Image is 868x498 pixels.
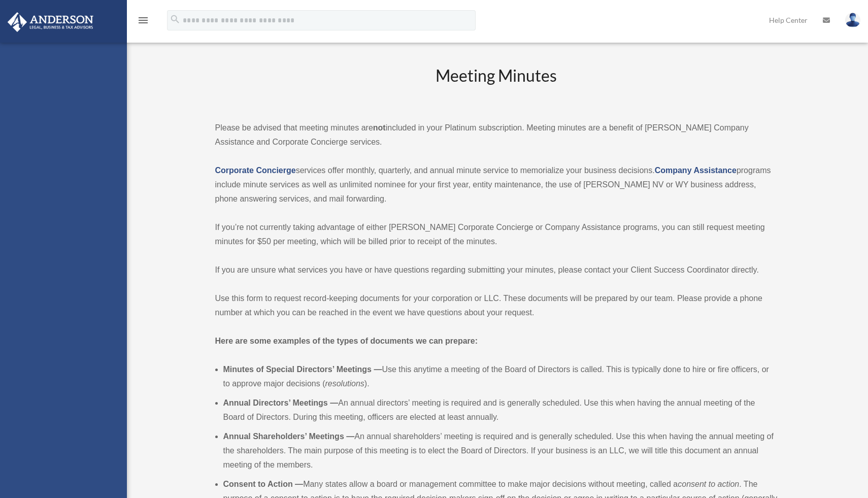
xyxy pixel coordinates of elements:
li: Use this anytime a meeting of the Board of Directors is called. This is typically done to hire or... [223,362,778,391]
i: menu [137,14,149,26]
img: User Pic [845,13,860,27]
b: Annual Shareholders’ Meetings — [223,432,355,441]
em: action [718,480,740,488]
a: Company Assistance [655,166,737,175]
a: Corporate Concierge [215,166,296,175]
i: search [170,14,181,25]
b: Consent to Action — [223,480,304,488]
p: services offer monthly, quarterly, and annual minute service to memorialize your business decisio... [215,163,778,206]
h2: Meeting Minutes [215,64,778,107]
p: If you’re not currently taking advantage of either [PERSON_NAME] Corporate Concierge or Company A... [215,220,778,249]
strong: not [373,123,386,132]
em: resolutions [325,379,364,388]
p: If you are unsure what services you have or have questions regarding submitting your minutes, ple... [215,263,778,277]
img: Anderson Advisors Platinum Portal [5,12,96,32]
strong: Here are some examples of the types of documents we can prepare: [215,337,478,345]
b: Minutes of Special Directors’ Meetings — [223,365,382,374]
em: consent to [678,480,715,488]
li: An annual shareholders’ meeting is required and is generally scheduled. Use this when having the ... [223,429,778,472]
a: menu [137,18,149,26]
p: Use this form to request record-keeping documents for your corporation or LLC. These documents wi... [215,291,778,320]
b: Annual Directors’ Meetings — [223,399,339,407]
p: Please be advised that meeting minutes are included in your Platinum subscription. Meeting minute... [215,121,778,149]
li: An annual directors’ meeting is required and is generally scheduled. Use this when having the ann... [223,396,778,424]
